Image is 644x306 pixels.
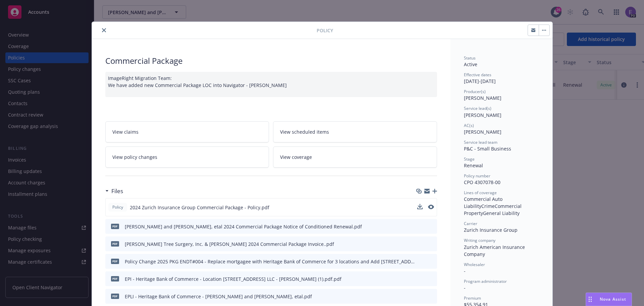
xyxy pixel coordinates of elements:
[418,293,423,300] button: download file
[464,190,497,195] span: Lines of coverage
[464,145,511,152] span: P&C - Small Business
[111,259,119,264] span: pdf
[464,295,481,301] span: Premium
[280,154,312,161] span: View coverage
[105,55,437,67] div: Commercial Package
[464,89,486,94] span: Producer(s)
[464,227,518,233] span: Zurich Insurance Group
[464,285,466,291] span: -
[464,179,500,185] span: CPO 4307078-00
[464,139,497,145] span: Service lead team
[428,223,434,230] button: preview file
[111,187,123,195] h3: Files
[428,258,434,265] button: preview file
[417,204,423,209] button: download file
[464,203,523,216] span: Commercial Property
[317,27,333,34] span: Policy
[464,72,491,78] span: Effective dates
[464,173,490,179] span: Policy number
[428,275,434,282] button: preview file
[464,268,466,274] span: -
[586,293,594,306] div: Drag to move
[418,223,423,230] button: download file
[464,196,504,209] span: Commercial Auto Liability
[280,128,329,135] span: View scheduled items
[464,105,491,111] span: Service lead(s)
[428,241,434,248] button: preview file
[464,262,485,267] span: Wholesaler
[418,258,423,265] button: download file
[111,241,119,246] span: pdf
[125,275,341,282] div: EPI - Heritage Bank of Commerce - Location [STREET_ADDRESS] LLC - [PERSON_NAME] (1).pdf.pdf
[464,221,477,226] span: Carrier
[483,210,520,216] span: General Liability
[111,276,119,281] span: pdf
[464,123,474,128] span: AC(s)
[464,129,501,135] span: [PERSON_NAME]
[464,237,495,243] span: Writing company
[586,293,632,306] button: Nova Assist
[125,293,312,300] div: EPLI - Heritage Bank of Commerce - [PERSON_NAME] and [PERSON_NAME], etal.pdf
[111,224,119,229] span: pdf
[111,294,119,299] span: pdf
[428,205,434,209] button: preview file
[105,187,123,195] div: Files
[112,128,139,135] span: View claims
[273,146,437,168] a: View coverage
[273,121,437,142] a: View scheduled items
[464,156,475,162] span: Stage
[464,244,526,257] span: Zurich American Insurance Company
[418,275,423,282] button: download file
[464,72,539,85] div: [DATE] - [DATE]
[428,204,434,211] button: preview file
[111,204,124,210] span: Policy
[100,26,108,34] button: close
[464,278,507,284] span: Program administrator
[464,162,483,169] span: Renewal
[464,95,501,101] span: [PERSON_NAME]
[418,241,423,248] button: download file
[105,121,269,142] a: View claims
[464,61,477,68] span: Active
[125,241,334,248] div: [PERSON_NAME] Tree Surgery, Inc. & [PERSON_NAME] 2024 Commercial Package Invoice..pdf
[130,204,269,211] span: 2024 Zurich Insurance Group Commercial Package - Policy.pdf
[125,223,362,230] div: [PERSON_NAME] and [PERSON_NAME], etal 2024 Commercial Package Notice of Conditioned Renewal.pdf
[428,293,434,300] button: preview file
[600,296,626,302] span: Nova Assist
[464,55,476,61] span: Status
[105,146,269,168] a: View policy changes
[464,112,501,118] span: [PERSON_NAME]
[105,72,437,97] div: ImageRight Migration Team: We have added new Commercial Package LOC into Navigator - [PERSON_NAME]
[417,204,423,211] button: download file
[481,203,495,209] span: Crime
[112,154,157,161] span: View policy changes
[125,258,415,265] div: Policy Change 2025 PKG ENDT#004 - Replace mortgagee with Heritage Bank of Commerce for 3 location...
